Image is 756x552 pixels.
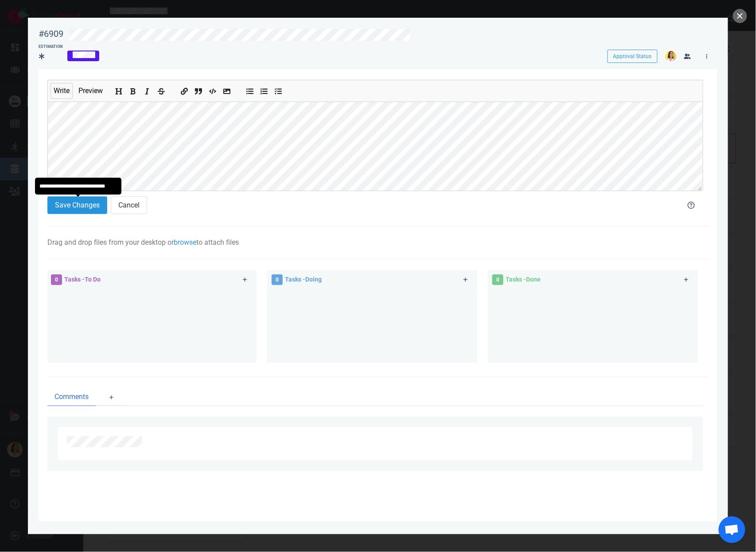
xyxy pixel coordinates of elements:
[39,28,63,39] div: #6909
[75,83,106,99] button: Preview
[193,85,204,94] button: Insert a quote
[506,276,541,283] span: Tasks - Done
[272,274,283,285] span: 0
[111,196,147,214] button: Cancel
[273,85,284,94] button: Add checked list
[156,85,167,94] button: Add strikethrough text
[142,85,152,94] button: Add italic text
[55,391,89,402] span: Comments
[47,196,107,214] button: Save Changes
[51,83,73,99] button: Write
[719,517,745,543] div: Ouvrir le chat
[47,238,174,247] span: Drag and drop files from your desktop or
[259,85,269,94] button: Add ordered list
[222,85,232,94] button: Add image
[196,238,239,247] span: to attach files
[207,85,218,94] button: Insert code
[64,276,101,283] span: Tasks - To Do
[174,238,196,247] a: browse
[113,85,124,94] button: Add header
[128,85,138,94] button: Add bold text
[245,85,255,94] button: Add unordered list
[179,85,190,94] button: Add a link
[608,50,658,63] button: Approval Status
[51,274,62,285] span: 0
[733,9,747,23] button: close
[492,274,503,285] span: 0
[39,44,62,50] div: Estimation
[285,276,322,283] span: Tasks - Doing
[665,51,677,62] img: 26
